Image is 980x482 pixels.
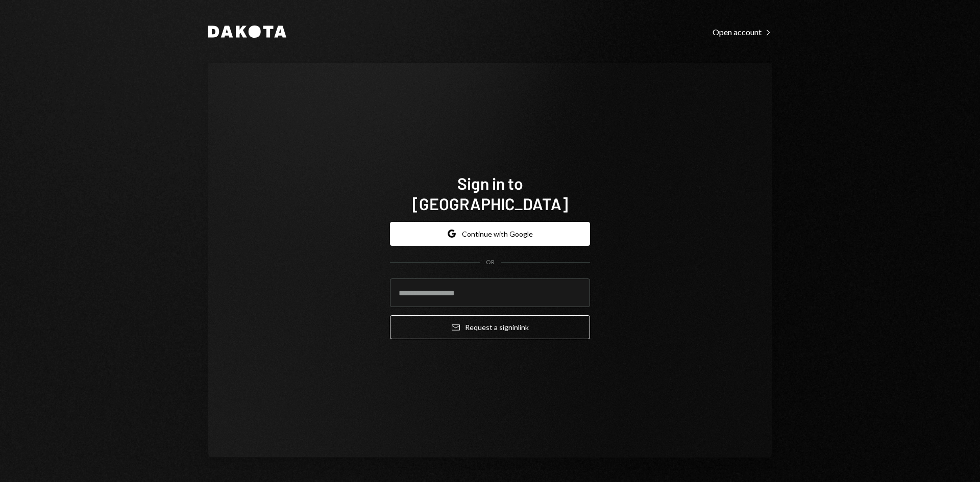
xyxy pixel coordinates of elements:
div: Open account [713,27,772,37]
h1: Sign in to [GEOGRAPHIC_DATA] [390,173,590,214]
a: Open account [713,26,772,37]
div: OR [486,258,495,267]
button: Request a signinlink [390,315,590,339]
button: Continue with Google [390,222,590,246]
